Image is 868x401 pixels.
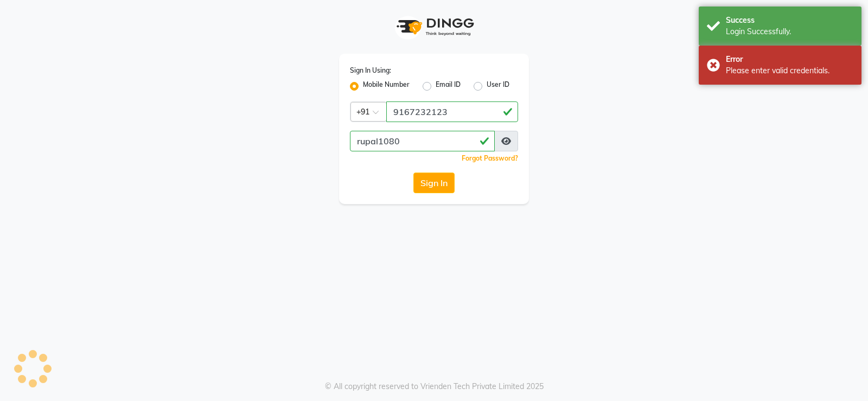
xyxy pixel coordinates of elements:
div: Login Successfully. [726,26,853,37]
button: Sign In [413,173,455,193]
a: Forgot Password? [462,154,518,162]
div: Please enter valid credentials. [726,65,853,77]
label: Email ID [436,80,461,93]
label: User ID [487,80,509,93]
img: logo1.svg [391,11,477,43]
div: Success [726,15,853,26]
input: Username [350,131,495,151]
label: Mobile Number [363,80,410,93]
input: Username [386,101,518,122]
label: Sign In Using: [350,66,391,75]
div: Error [726,54,853,65]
